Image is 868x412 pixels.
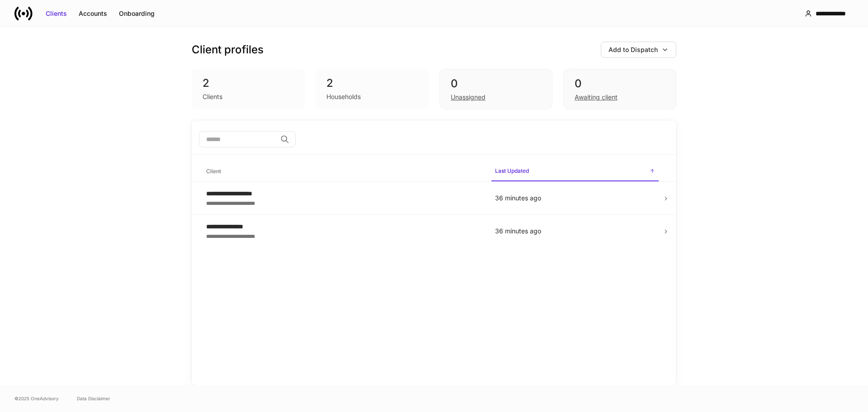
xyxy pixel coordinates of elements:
[439,69,552,109] div: 0Unassigned
[192,43,264,57] h3: Client profiles
[451,93,486,102] div: Unassigned
[575,76,665,91] div: 0
[575,93,618,102] div: Awaiting client
[119,9,155,18] div: Onboarding
[203,76,294,90] div: 2
[326,76,418,90] div: 2
[491,162,659,181] span: Last Updated
[326,92,361,101] div: Households
[451,76,541,91] div: 0
[563,69,676,109] div: 0Awaiting client
[40,6,73,21] button: Clients
[46,9,67,18] div: Clients
[495,166,529,175] h6: Last Updated
[206,167,221,175] h6: Client
[79,9,107,18] div: Accounts
[203,92,222,101] div: Clients
[14,395,59,402] span: © 2025 OneAdvisory
[495,227,655,236] p: 36 minutes ago
[203,162,484,181] span: Client
[113,6,160,21] button: Onboarding
[77,395,110,402] a: Data Disclaimer
[73,6,113,21] button: Accounts
[609,45,658,54] div: Add to Dispatch
[495,194,655,203] p: 36 minutes ago
[601,42,676,58] button: Add to Dispatch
